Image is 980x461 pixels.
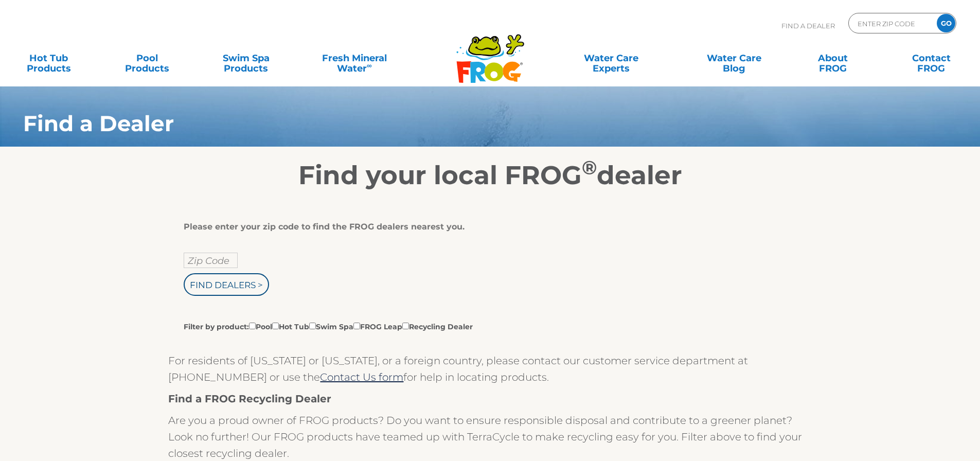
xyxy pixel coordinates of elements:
[367,61,372,69] sup: ∞
[402,323,409,329] input: Filter by product:PoolHot TubSwim SpaFROG LeapRecycling Dealer
[353,323,360,329] input: Filter by product:PoolHot TubSwim SpaFROG LeapRecycling Dealer
[794,48,871,68] a: AboutFROG
[249,323,256,329] input: Filter by product:PoolHot TubSwim SpaFROG LeapRecycling Dealer
[184,222,788,232] div: Please enter your zip code to find the FROG dealers nearest you.
[8,160,972,191] h2: Find your local FROG dealer
[184,321,473,332] label: Filter by product: Pool Hot Tub Swim Spa FROG Leap Recycling Dealer
[272,323,279,329] input: Filter by product:PoolHot TubSwim SpaFROG LeapRecycling Dealer
[23,111,876,136] h1: Find a Dealer
[451,21,530,83] img: Frog Products Logo
[208,48,284,68] a: Swim SpaProducts
[582,156,597,179] sup: ®
[306,48,402,68] a: Fresh MineralWater∞
[109,48,186,68] a: PoolProducts
[781,13,835,39] p: Find A Dealer
[168,393,331,405] strong: Find a FROG Recycling Dealer
[549,48,673,68] a: Water CareExperts
[184,273,269,296] input: Find Dealers >
[937,14,955,32] input: GO
[309,323,316,329] input: Filter by product:PoolHot TubSwim SpaFROG LeapRecycling Dealer
[168,352,811,385] p: For residents of [US_STATE] or [US_STATE], or a foreign country, please contact our customer serv...
[320,371,403,383] a: Contact Us form
[893,48,970,68] a: ContactFROG
[696,48,772,68] a: Water CareBlog
[10,48,87,68] a: Hot TubProducts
